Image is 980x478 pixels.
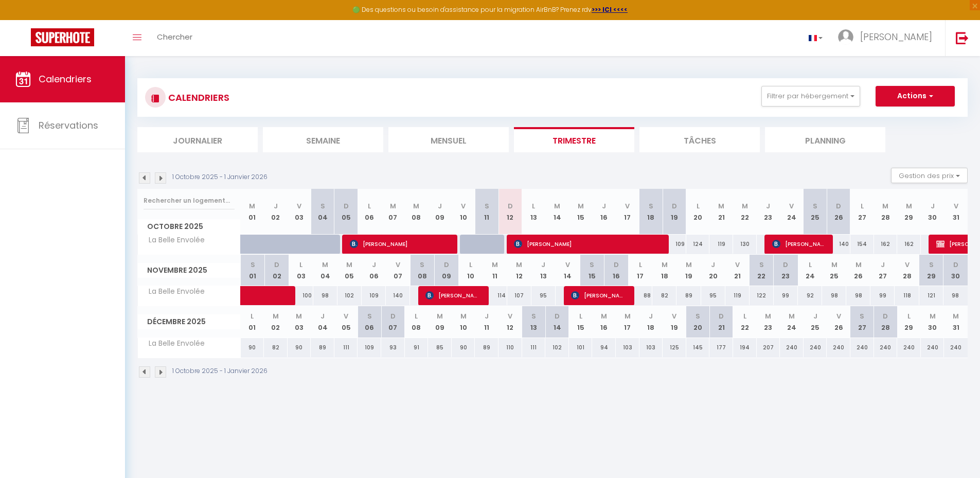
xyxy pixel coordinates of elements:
th: 16 [592,306,616,338]
abbr: M [765,311,771,321]
abbr: M [578,201,584,211]
abbr: S [649,201,653,211]
span: Décembre 2025 [138,314,240,329]
div: 119 [725,286,750,305]
abbr: M [625,311,631,321]
div: 91 [405,338,429,357]
th: 23 [774,255,798,286]
abbr: J [766,201,770,211]
abbr: M [346,260,352,270]
th: 17 [616,306,639,338]
abbr: M [718,201,724,211]
th: 03 [288,306,311,338]
abbr: V [625,201,630,211]
th: 03 [289,255,313,286]
abbr: L [743,311,746,321]
abbr: J [711,260,715,270]
div: 240 [827,338,850,357]
div: 140 [386,286,410,305]
a: Chercher [149,20,200,56]
img: ... [838,29,853,45]
div: 240 [804,338,827,357]
div: 101 [569,338,593,357]
div: 103 [639,338,663,357]
div: 82 [264,338,288,357]
div: 207 [757,338,780,357]
div: 240 [921,338,945,357]
th: 27 [870,255,895,286]
abbr: J [372,260,376,270]
th: 07 [381,306,405,338]
th: 03 [288,189,311,235]
th: 11 [475,189,498,235]
th: 22 [750,255,774,286]
th: 17 [616,189,639,235]
div: 94 [592,338,616,357]
span: [PERSON_NAME] [350,234,452,254]
abbr: S [251,260,255,270]
th: 24 [798,255,822,286]
th: 05 [334,189,358,235]
div: 240 [780,338,804,357]
th: 02 [264,306,288,338]
button: Filtrer par hébergement [761,86,860,107]
div: 107 [507,286,531,305]
abbr: S [367,311,372,321]
span: Novembre 2025 [138,263,240,278]
span: La Belle Envolée [139,286,207,297]
abbr: J [649,311,653,321]
th: 13 [522,306,546,338]
p: 1 Octobre 2025 - 1 Janvier 2026 [172,366,268,376]
abbr: D [390,311,396,321]
th: 30 [921,306,945,338]
th: 12 [498,189,522,235]
div: 109 [663,235,686,254]
th: 29 [897,189,921,235]
div: 102 [337,286,362,305]
abbr: M [856,260,862,270]
abbr: M [273,311,279,321]
span: Réservations [39,119,98,132]
div: 130 [733,235,757,254]
th: 07 [386,255,410,286]
th: 16 [604,255,628,286]
abbr: L [415,311,418,321]
abbr: S [929,260,934,270]
th: 14 [545,189,569,235]
th: 28 [895,255,919,286]
div: 118 [895,286,919,305]
th: 26 [827,189,850,235]
th: 16 [592,189,616,235]
th: 31 [944,189,968,235]
th: 18 [652,255,676,286]
th: 26 [827,306,850,338]
div: 121 [919,286,943,305]
abbr: M [686,260,692,270]
abbr: V [905,260,910,270]
div: 194 [733,338,757,357]
abbr: J [813,311,817,321]
th: 09 [428,189,452,235]
abbr: D [344,201,349,211]
abbr: D [444,260,449,270]
th: 11 [483,255,507,286]
th: 01 [241,306,264,338]
img: logout [956,31,969,44]
div: 85 [428,338,452,357]
abbr: D [719,311,724,321]
abbr: V [672,311,676,321]
abbr: L [861,201,864,211]
th: 21 [709,189,733,235]
th: 08 [410,255,434,286]
th: 01 [241,189,264,235]
abbr: L [251,311,254,321]
abbr: M [516,260,522,270]
th: 27 [850,189,874,235]
abbr: S [759,260,764,270]
abbr: M [296,311,302,321]
th: 21 [725,255,750,286]
div: 95 [531,286,556,305]
th: 11 [475,306,498,338]
li: Mensuel [388,127,509,152]
th: 19 [663,306,686,338]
